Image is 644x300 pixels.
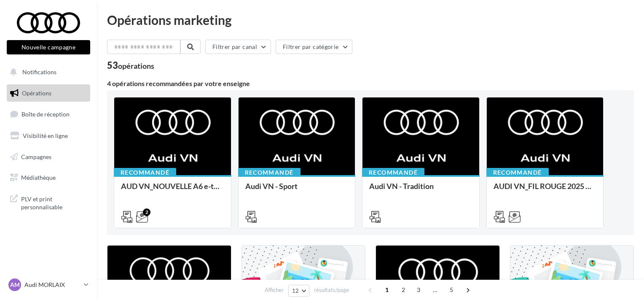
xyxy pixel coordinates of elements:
[5,63,89,81] button: Notifications
[494,182,597,199] div: AUDI VN_FIL ROUGE 2025 - A1, Q2, Q3, Q5 et Q4 e-tron
[21,193,87,211] span: PLV et print personnalisable
[380,283,394,297] span: 1
[24,281,80,289] p: Audi MORLAIX
[21,153,51,160] span: Campagnes
[292,287,299,294] span: 12
[486,168,549,177] div: Recommandé
[238,168,301,177] div: Recommandé
[21,174,56,181] span: Médiathèque
[143,208,150,216] div: 2
[445,283,458,297] span: 5
[10,281,20,289] span: AM
[107,61,154,70] div: 53
[369,182,472,199] div: Audi VN - Tradition
[5,169,92,186] a: Médiathèque
[114,168,176,177] div: Recommandé
[107,80,634,87] div: 4 opérations recommandées par votre enseigne
[428,283,442,297] span: ...
[288,285,310,297] button: 12
[205,40,271,54] button: Filtrer par canal
[7,40,90,54] button: Nouvelle campagne
[121,182,224,199] div: AUD VN_NOUVELLE A6 e-tron
[5,148,92,166] a: Campagnes
[22,89,51,97] span: Opérations
[21,111,70,118] span: Boîte de réception
[7,277,90,293] a: AM Audi MORLAIX
[412,283,425,297] span: 3
[5,190,92,215] a: PLV et print personnalisable
[118,62,154,70] div: opérations
[23,132,68,139] span: Visibilité en ligne
[22,68,56,76] span: Notifications
[245,182,349,199] div: Audi VN - Sport
[5,84,92,102] a: Opérations
[5,105,92,123] a: Boîte de réception
[362,168,424,177] div: Recommandé
[5,127,92,145] a: Visibilité en ligne
[397,283,410,297] span: 2
[314,286,349,294] span: résultats/page
[107,14,634,26] div: Opérations marketing
[276,40,352,54] button: Filtrer par catégorie
[265,286,284,294] span: Afficher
